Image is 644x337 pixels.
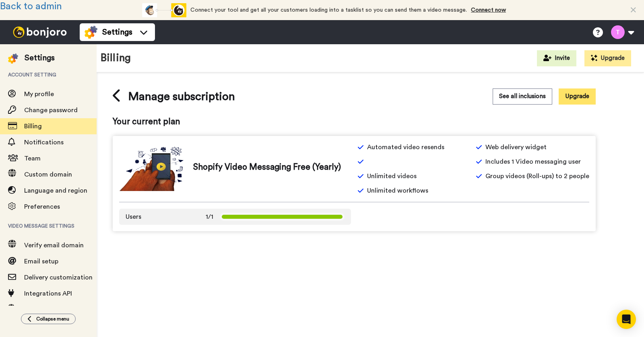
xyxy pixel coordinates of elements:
[24,290,72,297] span: Integrations API
[206,212,213,222] span: 1/1
[367,142,444,152] span: Automated video resends
[584,50,631,66] button: Upgrade
[24,203,60,210] span: Preferences
[102,27,132,38] span: Settings
[113,116,596,128] span: Your current plan
[85,26,97,39] img: settings-colored.svg
[128,88,235,105] span: Manage subscription
[471,7,506,13] a: Connect now
[24,187,87,194] span: Language and region
[24,258,58,265] span: Email setup
[24,123,42,129] span: Billing
[617,310,636,329] div: Open Intercom Messenger
[24,274,93,281] span: Delivery customization
[367,186,428,195] span: Unlimited workflows
[142,3,186,17] div: animation
[36,316,69,322] span: Collapse menu
[493,88,552,104] button: See all inclusions
[24,171,72,178] span: Custom domain
[559,88,596,104] button: Upgrade
[367,171,417,181] span: Unlimited videos
[485,171,589,181] span: Group videos (Roll-ups) to 2 people
[537,50,576,66] button: Invite
[25,52,55,64] div: Settings
[485,157,581,166] span: Includes 1 Video messaging user
[10,27,70,38] img: bj-logo-header-white.svg
[24,242,84,249] span: Verify email domain
[485,142,547,152] span: Web delivery widget
[24,107,78,113] span: Change password
[190,7,467,13] span: Connect your tool and get all your customers loading into a tasklist so you can send them a video...
[21,314,76,324] button: Collapse menu
[24,155,41,162] span: Team
[119,147,184,191] img: vm-free.png
[101,52,131,64] h1: Billing
[8,53,18,64] img: settings-colored.svg
[24,91,54,97] span: My profile
[24,139,64,146] span: Notifications
[193,161,341,173] span: Shopify Video Messaging Free (Yearly)
[126,212,141,222] span: Users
